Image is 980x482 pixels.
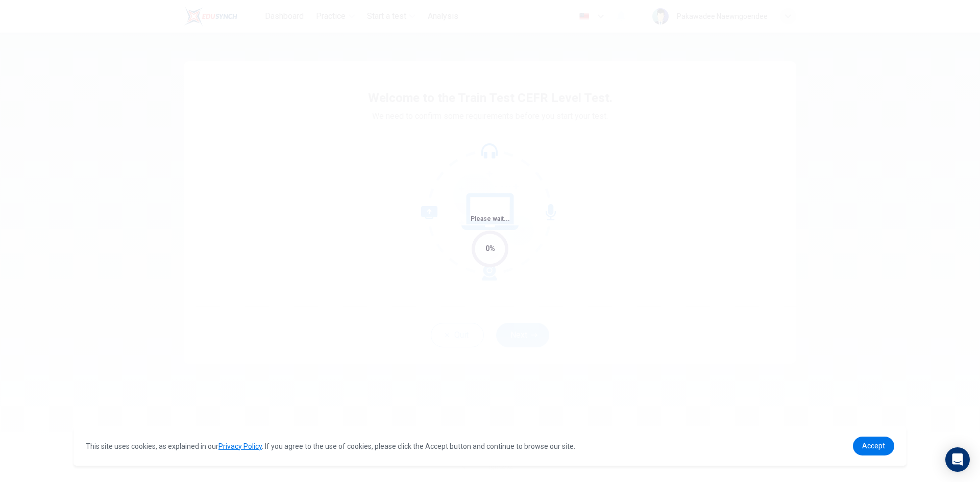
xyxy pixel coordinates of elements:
[945,447,970,472] div: Open Intercom Messenger
[853,437,894,455] a: dismiss cookie message
[471,215,510,222] span: Please wait...
[218,442,262,450] a: Privacy Policy
[485,243,495,255] div: 0%
[862,442,885,450] span: Accept
[73,426,906,466] div: cookieconsent
[86,442,575,450] span: This site uses cookies, as explained in our . If you agree to the use of cookies, please click th...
